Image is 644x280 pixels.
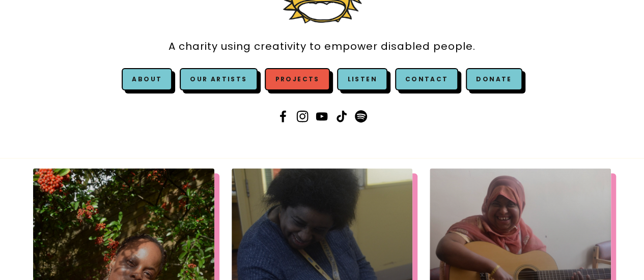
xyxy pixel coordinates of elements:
a: Projects [265,68,329,90]
a: A charity using creativity to empower disabled people. [169,35,475,58]
a: Donate [466,68,522,90]
a: Contact [395,68,459,90]
a: About [132,75,162,83]
a: Our Artists [180,68,257,90]
a: Listen [347,75,377,83]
